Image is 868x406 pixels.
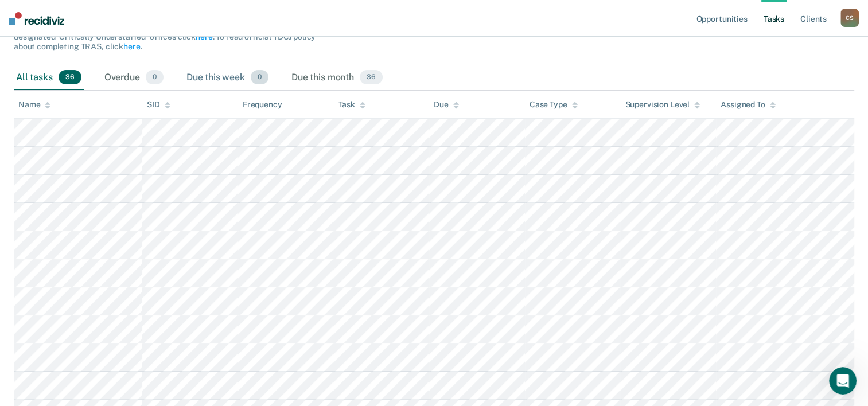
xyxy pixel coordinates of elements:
div: Frequency [243,100,282,110]
div: SID [147,100,170,110]
div: Supervision Level [625,100,700,110]
div: All tasks36 [14,65,84,91]
div: C S [840,9,859,27]
img: Recidiviz [9,12,64,25]
div: Task [338,100,365,110]
iframe: Intercom live chat [829,367,857,395]
span: 0 [251,70,268,85]
span: 36 [59,70,81,85]
div: Due this week0 [184,65,271,91]
a: here [196,32,212,41]
div: Overdue0 [102,65,166,91]
div: Name [18,100,50,110]
div: Due this month36 [289,65,385,91]
span: 36 [360,70,383,85]
div: Assigned To [721,100,775,110]
div: Due [434,100,459,110]
button: CS [840,9,859,27]
a: here [123,42,140,51]
span: The clients listed below have upcoming requirements due this month that have not yet been complet... [14,3,316,51]
div: Case Type [530,100,578,110]
span: 0 [146,70,164,85]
